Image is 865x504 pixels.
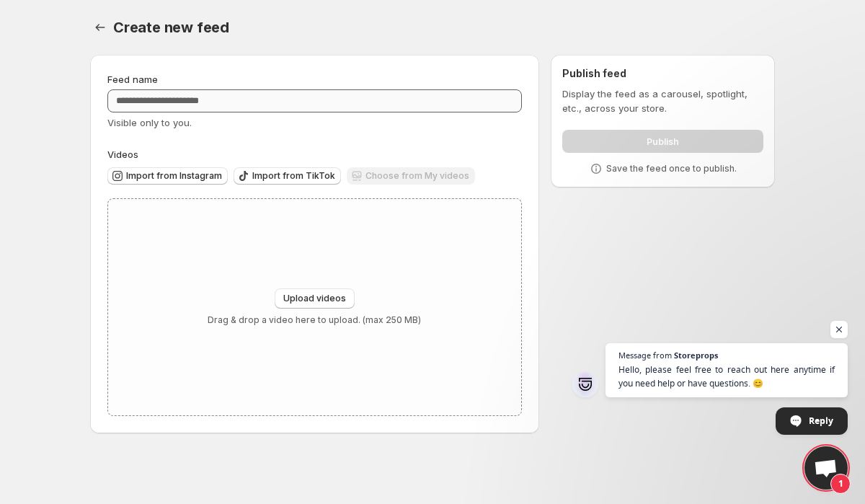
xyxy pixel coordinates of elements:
button: Import from Instagram [107,167,228,185]
span: 1 [830,474,851,494]
p: Drag & drop a video here to upload. (max 250 MB) [208,314,421,326]
p: Display the feed as a carousel, spotlight, etc., across your store. [562,87,763,115]
span: Storeprops [674,351,718,359]
span: Message from [618,351,672,359]
button: Upload videos [275,288,355,309]
span: Import from Instagram [126,170,222,182]
span: Visible only to you. [107,117,192,128]
span: Reply [809,408,833,433]
span: Feed name [107,74,158,85]
div: Open chat [804,446,848,490]
span: Create new feed [113,19,229,36]
span: Hello, please feel free to reach out here anytime if you need help or have questions. 😊 [618,363,835,390]
p: Save the feed once to publish. [606,163,737,174]
button: Import from TikTok [234,167,341,185]
h2: Publish feed [562,66,763,81]
button: Settings [90,17,110,37]
span: Videos [107,149,138,160]
span: Import from TikTok [252,170,335,182]
span: Upload videos [283,293,346,304]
